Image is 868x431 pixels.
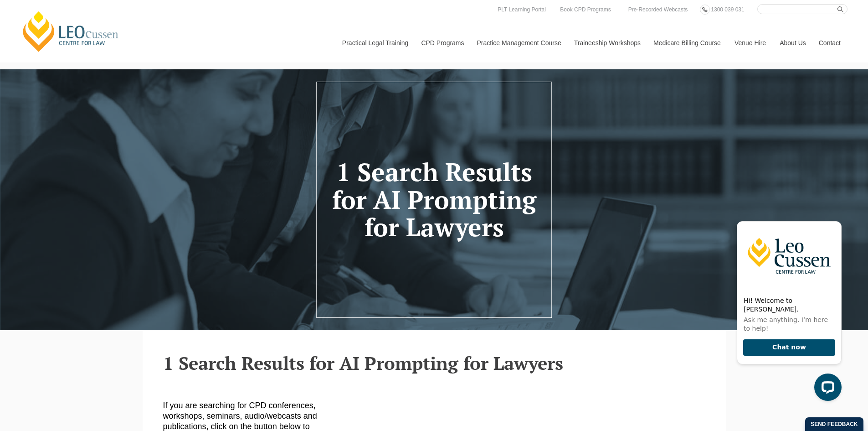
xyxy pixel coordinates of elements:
[709,5,746,15] a: 1300 039 031
[728,23,773,62] a: Venue Hire
[812,23,847,62] a: Contact
[470,23,567,62] a: Practice Management Course
[495,5,548,15] a: PLT Learning Portal
[647,23,728,62] a: Medicare Billing Course
[335,23,415,62] a: Practical Legal Training
[711,6,744,13] span: 1300 039 031
[21,10,121,53] a: [PERSON_NAME] Centre for Law
[414,23,470,62] a: CPD Programs
[626,5,690,15] a: Pre-Recorded Webcasts
[773,23,812,62] a: About Us
[330,158,538,241] h1: 1 Search Results for AI Prompting for Lawyers
[729,213,845,408] iframe: LiveChat chat widget
[567,23,647,62] a: Traineeship Workshops
[163,353,705,373] h2: 1 Search Results for AI Prompting for Lawyers
[558,5,613,15] a: Book CPD Programs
